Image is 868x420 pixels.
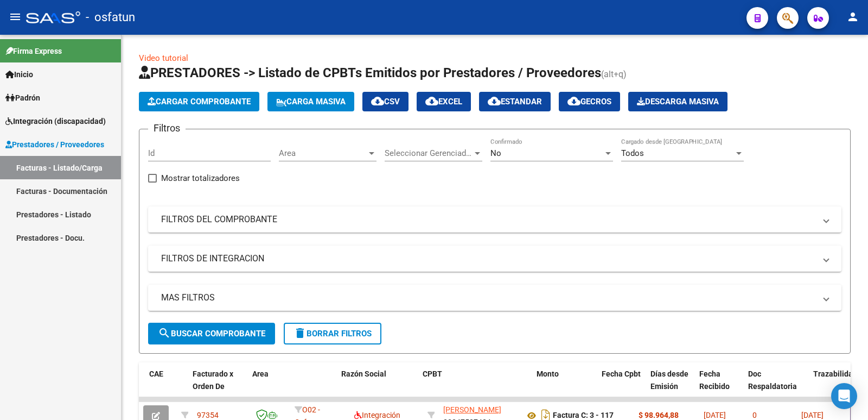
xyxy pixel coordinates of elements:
[628,92,727,111] app-download-masive: Descarga masiva de comprobantes (adjuntos)
[161,292,815,304] mat-panel-title: MAS FILTROS
[425,95,438,108] mat-icon: cloud_download
[139,92,259,111] button: Cargar Comprobante
[148,285,841,311] mat-expansion-panel-header: MAS FILTROS
[248,362,321,410] datatable-header-cell: Area
[161,172,240,185] span: Mostrar totalizadores
[385,148,473,158] span: Seleccionar Gerenciador
[371,97,400,106] span: CSV
[161,253,815,265] mat-panel-title: FILTROS DE INTEGRACION
[813,369,857,378] span: Trazabilidad
[490,148,501,158] span: No
[9,10,22,23] mat-icon: menu
[139,65,601,80] span: PRESTADORES -> Listado de CPBTs Emitidos por Prestadores / Proveedores
[744,362,809,410] datatable-header-cell: Doc Respaldatoria
[354,411,400,419] span: Integración
[699,369,730,391] span: Fecha Recibido
[5,139,104,151] span: Prestadores / Proveedores
[479,92,551,111] button: Estandar
[139,53,188,63] a: Video tutorial
[276,97,346,106] span: Carga Masiva
[161,214,815,225] mat-panel-title: FILTROS DEL COMPROBANTE
[418,362,532,410] datatable-header-cell: CPBT
[567,97,611,106] span: Gecros
[158,327,171,340] mat-icon: search
[637,97,719,106] span: Descarga Masiva
[417,92,471,111] button: EXCEL
[601,69,627,79] span: (alt+q)
[149,369,163,378] span: CAE
[5,45,62,57] span: Firma Express
[252,369,269,378] span: Area
[158,329,265,338] span: Buscar Comprobante
[5,92,40,104] span: Padrón
[423,369,442,378] span: CPBT
[267,92,354,111] button: Carga Masiva
[148,246,841,272] mat-expansion-panel-header: FILTROS DE INTEGRACION
[639,411,679,419] strong: $ 98.964,88
[628,92,727,111] button: Descarga Masiva
[602,369,641,378] span: Fecha Cpbt
[443,405,501,414] span: [PERSON_NAME]
[5,68,33,80] span: Inicio
[148,206,841,233] mat-expansion-panel-header: FILTROS DEL COMPROBANTE
[567,95,580,108] mat-icon: cloud_download
[279,148,367,158] span: Area
[5,115,106,127] span: Integración (discapacidad)
[748,369,797,391] span: Doc Respaldatoria
[537,369,559,378] span: Monto
[197,411,219,419] span: 97354
[846,10,859,23] mat-icon: person
[752,411,757,419] span: 0
[650,369,688,391] span: Días desde Emisión
[559,92,620,111] button: Gecros
[704,411,726,419] span: [DATE]
[284,323,381,344] button: Borrar Filtros
[148,97,251,106] span: Cargar Comprobante
[188,362,248,410] datatable-header-cell: Facturado x Orden De
[831,383,857,409] div: Open Intercom Messenger
[695,362,744,410] datatable-header-cell: Fecha Recibido
[193,369,233,391] span: Facturado x Orden De
[86,5,135,29] span: - osfatun
[362,92,409,111] button: CSV
[488,97,542,106] span: Estandar
[148,323,275,344] button: Buscar Comprobante
[293,327,307,340] mat-icon: delete
[597,362,646,410] datatable-header-cell: Fecha Cpbt
[488,95,501,108] mat-icon: cloud_download
[621,148,644,158] span: Todos
[801,411,824,419] span: [DATE]
[646,362,695,410] datatable-header-cell: Días desde Emisión
[532,362,597,410] datatable-header-cell: Monto
[145,362,188,410] datatable-header-cell: CAE
[553,411,614,420] strong: Factura C: 3 - 117
[337,362,418,410] datatable-header-cell: Razón Social
[371,95,384,108] mat-icon: cloud_download
[425,97,462,106] span: EXCEL
[148,121,186,136] h3: Filtros
[293,329,372,338] span: Borrar Filtros
[341,369,386,378] span: Razón Social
